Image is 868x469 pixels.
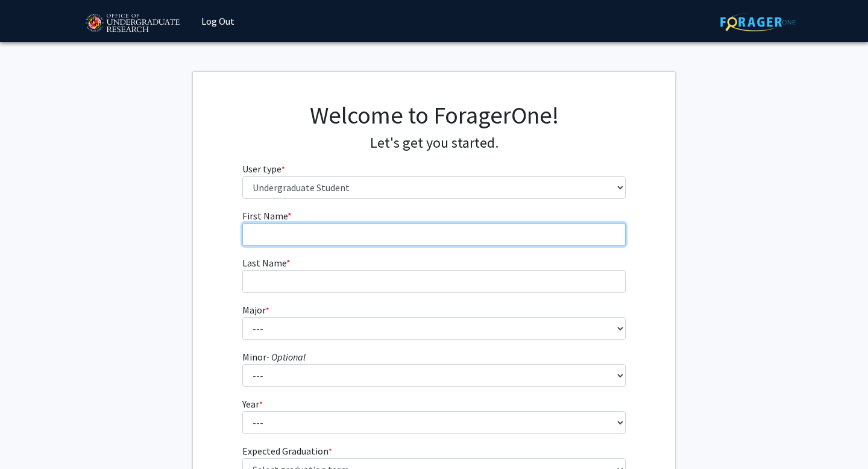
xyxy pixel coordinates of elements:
label: Minor [242,350,306,364]
label: Major [242,303,269,317]
iframe: Chat [9,415,51,460]
label: Year [242,397,263,411]
span: First Name [242,210,288,222]
label: Expected Graduation [242,444,332,458]
h1: Welcome to ForagerOne! [242,101,626,130]
i: - Optional [266,351,306,363]
img: University of Maryland Logo [81,8,183,39]
label: User type [242,162,285,176]
span: Last Name [242,257,286,269]
img: ForagerOne Logo [720,13,796,31]
h4: Let's get you started. [242,134,626,152]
